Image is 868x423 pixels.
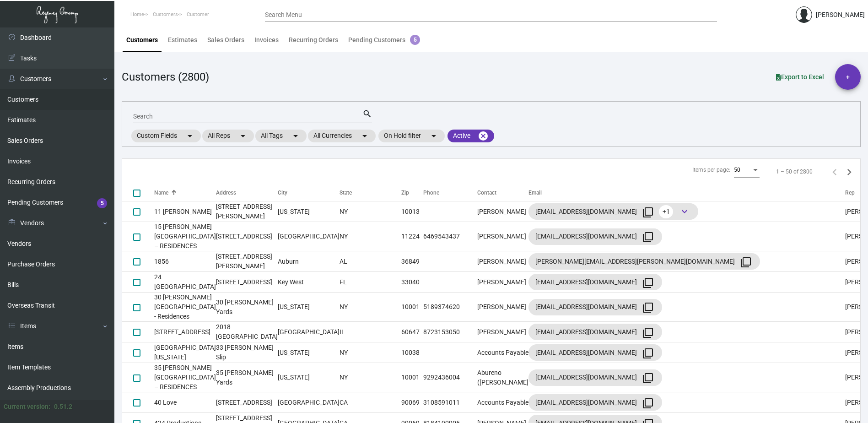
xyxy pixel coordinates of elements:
[216,189,236,197] div: Address
[423,222,477,251] td: 6469543437
[734,167,760,174] mat-select: Items per page:
[642,398,653,409] mat-icon: filter_none
[423,293,477,322] td: 5189374620
[154,189,216,197] div: Name
[423,189,439,197] div: Phone
[401,293,423,322] td: 10001
[477,189,496,197] div: Contact
[428,130,439,141] mat-icon: arrow_drop_down
[340,189,352,197] div: State
[154,342,216,363] td: [GEOGRAPHIC_DATA] [US_STATE]
[359,130,370,141] mat-icon: arrow_drop_down
[401,342,423,363] td: 10038
[4,402,50,412] div: Current version:
[216,251,278,272] td: [STREET_ADDRESS][PERSON_NAME]
[401,363,423,392] td: 10001
[340,222,401,251] td: NY
[423,189,477,197] div: Phone
[278,272,340,293] td: Key West
[659,205,673,218] span: +1
[153,11,178,17] span: Customers
[535,300,655,315] div: [EMAIL_ADDRESS][DOMAIN_NAME]
[477,392,528,413] td: Accounts Payable
[154,272,216,293] td: 24 [GEOGRAPHIC_DATA]
[154,322,216,342] td: [STREET_ADDRESS]
[477,272,528,293] td: [PERSON_NAME]
[692,166,730,174] div: Items per page:
[290,130,301,141] mat-icon: arrow_drop_down
[535,229,655,244] div: [EMAIL_ADDRESS][DOMAIN_NAME]
[340,363,401,392] td: NY
[734,167,740,173] span: 50
[340,392,401,413] td: CA
[340,201,401,222] td: NY
[776,168,813,176] div: 1 – 50 of 2800
[845,189,855,197] div: Rep
[378,130,445,142] mat-chip: On Hold filter
[401,222,423,251] td: 11224
[535,275,655,289] div: [EMAIL_ADDRESS][DOMAIN_NAME]
[168,35,197,45] div: Estimates
[740,257,751,268] mat-icon: filter_none
[477,342,528,363] td: Accounts Payable
[216,363,278,392] td: 35 [PERSON_NAME] Yards
[642,327,653,338] mat-icon: filter_none
[278,363,340,392] td: [US_STATE]
[130,11,144,17] span: Home
[202,130,254,142] mat-chip: All Reps
[835,64,861,90] button: +
[816,10,865,20] div: [PERSON_NAME]
[447,130,494,142] mat-chip: Active
[207,35,244,45] div: Sales Orders
[216,272,278,293] td: [STREET_ADDRESS]
[340,251,401,272] td: AL
[216,222,278,251] td: [STREET_ADDRESS]
[401,189,423,197] div: Zip
[340,342,401,363] td: NY
[535,370,655,385] div: [EMAIL_ADDRESS][DOMAIN_NAME]
[340,322,401,342] td: IL
[477,189,528,197] div: Contact
[126,35,158,45] div: Customers
[401,272,423,293] td: 33040
[535,204,691,219] div: [EMAIL_ADDRESS][DOMAIN_NAME]
[154,189,168,197] div: Name
[216,322,278,342] td: 2018 [GEOGRAPHIC_DATA]
[278,251,340,272] td: Auburn
[535,254,753,269] div: [PERSON_NAME][EMAIL_ADDRESS][PERSON_NAME][DOMAIN_NAME]
[477,322,528,342] td: [PERSON_NAME]
[278,222,340,251] td: [GEOGRAPHIC_DATA]
[362,108,372,119] mat-icon: search
[122,69,209,85] div: Customers (2800)
[54,402,72,412] div: 0.51.2
[401,392,423,413] td: 90069
[642,373,653,384] mat-icon: filter_none
[477,222,528,251] td: [PERSON_NAME]
[216,342,278,363] td: 33 [PERSON_NAME] Slip
[154,392,216,413] td: 40 Love
[679,206,690,217] span: keyboard_arrow_down
[216,293,278,322] td: 30 [PERSON_NAME] Yards
[401,189,409,197] div: Zip
[308,130,376,142] mat-chip: All Currencies
[535,395,655,410] div: [EMAIL_ADDRESS][DOMAIN_NAME]
[278,293,340,322] td: [US_STATE]
[796,6,812,23] img: admin@bootstrapmaster.com
[278,189,340,197] div: City
[340,272,401,293] td: FL
[846,64,850,90] span: +
[187,11,209,17] span: Customer
[278,342,340,363] td: [US_STATE]
[842,164,857,179] button: Next page
[477,293,528,322] td: [PERSON_NAME]
[535,325,655,339] div: [EMAIL_ADDRESS][DOMAIN_NAME]
[216,392,278,413] td: [STREET_ADDRESS]
[776,73,824,81] span: Export to Excel
[154,251,216,272] td: 1856
[827,164,842,179] button: Previous page
[423,363,477,392] td: 9292436004
[769,69,831,85] button: Export to Excel
[642,348,653,359] mat-icon: filter_none
[216,201,278,222] td: [STREET_ADDRESS][PERSON_NAME]
[535,345,655,360] div: [EMAIL_ADDRESS][DOMAIN_NAME]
